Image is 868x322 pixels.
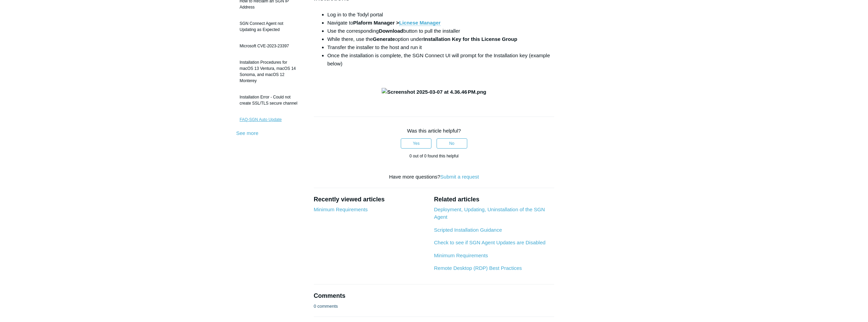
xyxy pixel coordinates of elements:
[399,20,441,26] a: Licnese Manager
[314,206,368,212] a: Minimum Requirements
[409,154,458,158] span: 0 out of 0 found this helpful
[327,11,555,19] li: Log in to the Todyl portal
[236,17,304,36] a: SGN Connect Agent not Updating as Expected
[327,35,555,43] li: While there, use the option under
[382,88,486,96] img: Screenshot 2025-03-07 at 4.36.46 PM.png
[434,252,488,258] a: Minimum Requirements
[440,174,479,180] a: Submit a request
[236,113,304,126] a: FAQ-SGN Auto Update
[314,303,338,310] p: 0 comments
[327,43,555,51] li: Transfer the installer to the host and run it
[401,138,431,149] button: This article was helpful
[236,130,259,136] a: See more
[327,19,555,27] li: Navigate to
[236,40,304,52] a: Microsoft CVE-2023-23397
[434,195,554,204] h2: Related articles
[434,206,545,220] a: Deployment, Updating, Uninstallation of the SGN Agent
[407,128,461,134] span: Was this article helpful?
[424,36,517,42] strong: Installation Key for this License Group
[434,240,545,245] a: Check to see if SGN Agent Updates are Disabled
[434,227,502,233] a: Scripted Installation Guidance
[327,27,555,35] li: Use the corresponding button to pull the installer
[373,36,395,42] strong: Generate
[379,28,403,34] strong: Download
[236,56,304,87] a: Installation Procedures for macOS 13 Ventura, macOS 14 Sonoma, and macOS 12 Monterey
[314,291,555,301] h2: Comments
[327,51,555,68] li: Once the installation is complete, the SGN Connect UI will prompt for the Installation key (examp...
[314,195,427,204] h2: Recently viewed articles
[437,138,467,149] button: This article was not helpful
[434,265,522,271] a: Remote Desktop (RDP) Best Practices
[314,173,555,181] div: Have more questions?
[236,91,304,110] a: Installation Error - Could not create SSL/TLS secure channel
[353,20,441,26] strong: Plaform Manager >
